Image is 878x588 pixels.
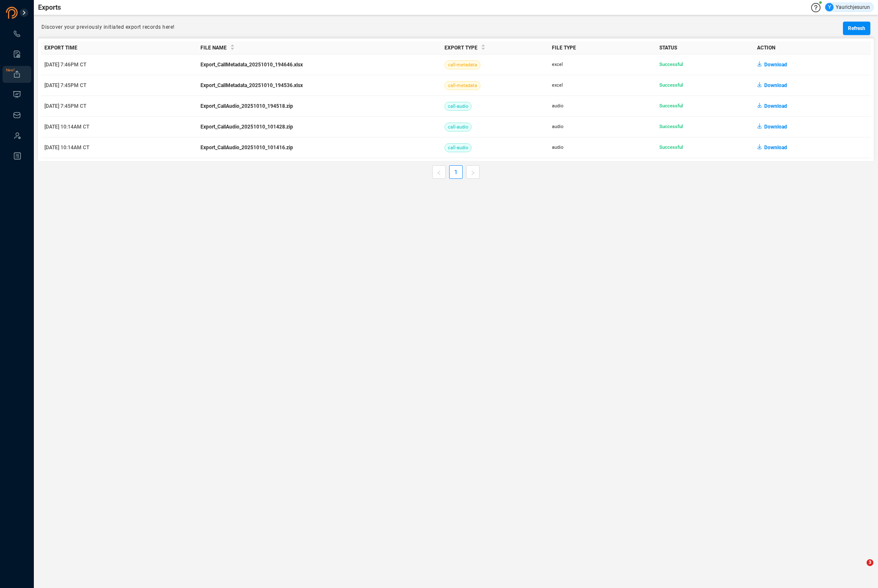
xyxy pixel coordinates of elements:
span: [DATE] 7:46PM CT [44,62,86,68]
li: Smart Reports [3,46,31,63]
span: Download [764,141,787,154]
a: 1 [450,166,462,178]
span: Refresh [848,22,865,35]
span: Successful [659,62,683,67]
span: Successful [659,103,683,109]
span: call-audio [444,102,472,111]
div: Yaurichjesurun [825,3,870,11]
span: Export Type [444,45,477,51]
span: right [470,170,475,175]
span: Y [828,3,831,11]
span: 3 [867,559,873,566]
li: Exports [3,66,31,83]
li: Next Page [466,165,480,179]
button: Refresh [843,22,870,35]
span: Successful [659,124,683,129]
td: audio [549,117,656,137]
img: prodigal-logo [6,7,52,19]
span: [DATE] 10:14AM CT [44,124,89,130]
span: Successful [659,145,683,150]
button: right [466,165,480,179]
span: left [436,170,442,175]
span: caret-up [481,43,486,48]
span: call-metadata [444,81,480,90]
td: audio [549,96,656,117]
li: Previous Page [432,165,446,179]
td: Export_CallMetadata_20251010_194646.xlsx [197,55,441,75]
button: Download [757,79,787,92]
button: Download [757,99,787,113]
td: excel [549,75,656,96]
button: Download [757,120,787,134]
td: audio [549,137,656,158]
span: call-metadata [444,60,480,69]
span: Successful [659,82,683,88]
span: [DATE] 10:14AM CT [44,145,89,150]
span: caret-down [230,46,235,51]
li: Inbox [3,107,31,123]
span: Download [764,58,787,71]
span: caret-down [481,46,486,51]
span: call-audio [444,123,472,131]
span: call-audio [444,143,472,152]
span: New! [6,62,14,79]
a: New! [13,70,21,79]
span: Download [764,120,787,134]
span: Download [764,99,787,113]
td: excel [549,55,656,75]
th: Action [754,41,871,55]
th: Status [656,41,754,55]
span: Download [764,79,787,92]
li: 1 [449,165,463,179]
span: [DATE] 7:45PM CT [44,82,86,88]
button: left [432,165,446,179]
button: Download [757,58,787,71]
td: Export_CallAudio_20251010_101428.zip [197,117,441,137]
td: Export_CallMetadata_20251010_194536.xlsx [197,75,441,96]
span: Exports [38,3,61,13]
span: [DATE] 7:45PM CT [44,103,86,109]
iframe: Intercom live chat [849,559,870,580]
span: File Name [200,45,227,51]
span: caret-up [230,43,235,48]
td: Export_CallAudio_20251010_194518.zip [197,96,441,117]
button: Download [757,141,787,154]
span: Discover your previously initiated export records here! [41,24,175,30]
li: Interactions [3,25,31,42]
th: Export Time [41,41,197,55]
td: Export_CallAudio_20251010_101416.zip [197,137,441,158]
th: File Type [549,41,656,55]
li: Visuals [3,86,31,103]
